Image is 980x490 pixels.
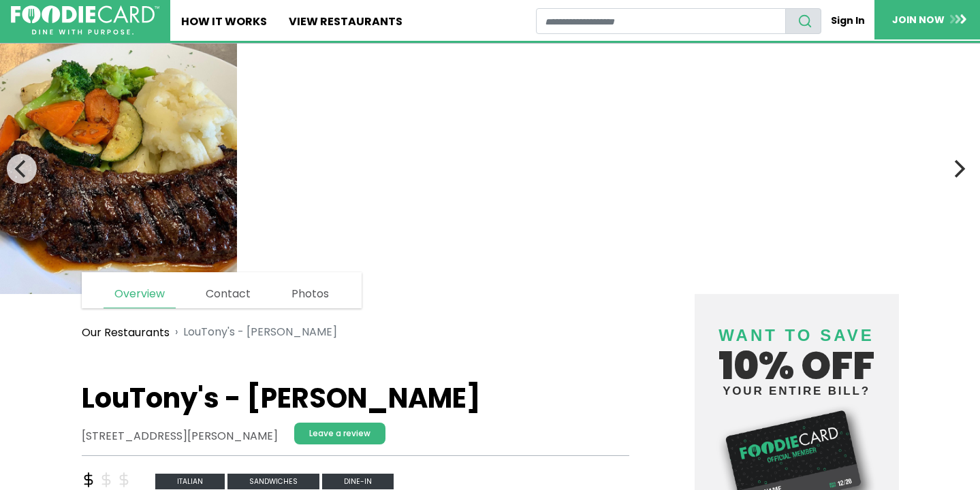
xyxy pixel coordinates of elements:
[82,272,362,308] nav: page links
[82,382,629,414] h1: LouTony's - [PERSON_NAME]
[170,324,337,341] li: LouTony's - [PERSON_NAME]
[322,474,394,489] span: Dine-in
[821,8,874,33] a: Sign In
[155,472,227,488] a: italian
[104,280,176,308] a: Overview
[82,428,278,444] address: [STREET_ADDRESS][PERSON_NAME]
[294,423,385,444] a: Leave a review
[706,385,888,397] small: your entire bill?
[227,474,319,489] span: sandwiches
[943,154,973,184] button: Next
[718,326,874,344] span: Want to save
[536,8,786,34] input: restaurant search
[195,280,262,308] a: Contact
[155,474,225,489] span: italian
[322,472,394,488] a: Dine-in
[281,280,340,308] a: Photos
[7,154,37,184] button: Previous
[227,472,322,488] a: sandwiches
[706,309,888,397] h4: 10% off
[82,325,170,341] a: Our Restaurants
[785,8,821,34] button: search
[82,316,629,349] nav: breadcrumb
[11,5,159,35] img: FoodieCard; Eat, Drink, Save, Donate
